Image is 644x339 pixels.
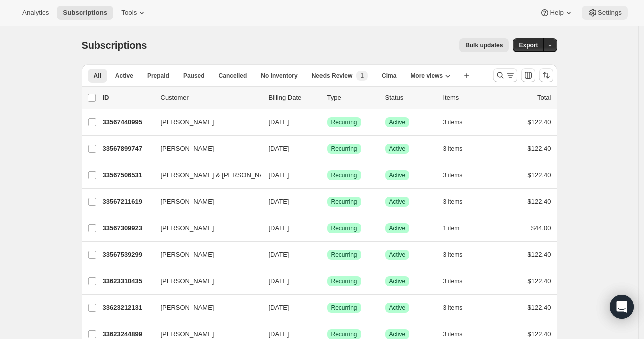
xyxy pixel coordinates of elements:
[63,9,107,17] span: Subscriptions
[459,38,509,52] button: Bulk updates
[103,93,551,103] div: IDCustomerBilling DateTypeStatusItemsTotal
[121,9,137,17] span: Tools
[513,38,544,52] button: Export
[389,224,406,232] span: Active
[312,72,353,80] span: Needs Review
[16,6,55,20] button: Analytics
[103,170,153,180] p: 33567506531
[161,170,276,180] span: [PERSON_NAME] & [PERSON_NAME]
[404,69,457,83] button: More views
[161,250,214,260] span: [PERSON_NAME]
[331,145,357,153] span: Recurring
[389,118,406,126] span: Active
[269,251,289,258] span: [DATE]
[443,224,460,232] span: 1 item
[465,41,503,49] span: Bulk updates
[103,115,551,129] div: 33567440995[PERSON_NAME][DATE]SuccessRecurringSuccessActive3 items$122.40
[103,274,551,288] div: 33623310435[PERSON_NAME][DATE]SuccessRecurringSuccessActive3 items$122.40
[269,171,289,179] span: [DATE]
[443,195,474,209] button: 3 items
[443,168,474,182] button: 3 items
[161,93,261,103] p: Customer
[161,276,214,286] span: [PERSON_NAME]
[103,195,551,209] div: 33567211619[PERSON_NAME][DATE]SuccessRecurringSuccessActive3 items$122.40
[103,117,153,127] p: 33567440995
[161,144,214,154] span: [PERSON_NAME]
[528,251,551,258] span: $122.40
[539,68,553,82] button: Sort the results
[389,304,406,312] span: Active
[103,221,551,235] div: 33567309923[PERSON_NAME][DATE]SuccessRecurringSuccessActive1 item$44.00
[22,9,49,17] span: Analytics
[331,251,357,259] span: Recurring
[331,330,357,338] span: Recurring
[155,167,255,183] button: [PERSON_NAME] & [PERSON_NAME]
[269,304,289,311] span: [DATE]
[269,198,289,205] span: [DATE]
[155,194,255,210] button: [PERSON_NAME]
[261,72,297,80] span: No inventory
[161,303,214,313] span: [PERSON_NAME]
[389,198,406,206] span: Active
[115,6,153,20] button: Tools
[443,198,463,206] span: 3 items
[528,198,551,205] span: $122.40
[389,251,406,259] span: Active
[103,248,551,262] div: 33567539299[PERSON_NAME][DATE]SuccessRecurringSuccessActive3 items$122.40
[269,330,289,338] span: [DATE]
[269,118,289,126] span: [DATE]
[155,114,255,130] button: [PERSON_NAME]
[610,295,634,319] div: Open Intercom Messenger
[327,93,377,103] div: Type
[115,72,133,80] span: Active
[82,40,147,51] span: Subscriptions
[528,145,551,152] span: $122.40
[493,68,517,82] button: Search and filter results
[410,72,443,80] span: More views
[57,6,113,20] button: Subscriptions
[161,223,214,233] span: [PERSON_NAME]
[443,115,474,129] button: 3 items
[331,171,357,179] span: Recurring
[382,72,396,80] span: Cima
[331,198,357,206] span: Recurring
[385,93,435,103] p: Status
[331,118,357,126] span: Recurring
[269,224,289,232] span: [DATE]
[443,93,493,103] div: Items
[155,300,255,316] button: [PERSON_NAME]
[443,251,463,259] span: 3 items
[103,301,551,315] div: 33623212131[PERSON_NAME][DATE]SuccessRecurringSuccessActive3 items$122.40
[443,330,463,338] span: 3 items
[443,248,474,262] button: 3 items
[521,68,535,82] button: Customize table column order and visibility
[161,117,214,127] span: [PERSON_NAME]
[534,6,579,20] button: Help
[103,223,153,233] p: 33567309923
[331,224,357,232] span: Recurring
[531,224,551,232] span: $44.00
[389,145,406,153] span: Active
[103,142,551,156] div: 33567899747[PERSON_NAME][DATE]SuccessRecurringSuccessActive3 items$122.40
[459,69,475,83] button: Create new view
[155,247,255,263] button: [PERSON_NAME]
[103,168,551,182] div: 33567506531[PERSON_NAME] & [PERSON_NAME][DATE]SuccessRecurringSuccessActive3 items$122.40
[360,72,364,80] span: 1
[103,197,153,207] p: 33567211619
[582,6,628,20] button: Settings
[269,145,289,152] span: [DATE]
[528,277,551,285] span: $122.40
[269,277,289,285] span: [DATE]
[528,304,551,311] span: $122.40
[269,93,319,103] p: Billing Date
[443,142,474,156] button: 3 items
[331,304,357,312] span: Recurring
[389,330,406,338] span: Active
[528,171,551,179] span: $122.40
[550,9,563,17] span: Help
[94,72,101,80] span: All
[219,72,247,80] span: Cancelled
[443,145,463,153] span: 3 items
[183,72,205,80] span: Paused
[443,118,463,126] span: 3 items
